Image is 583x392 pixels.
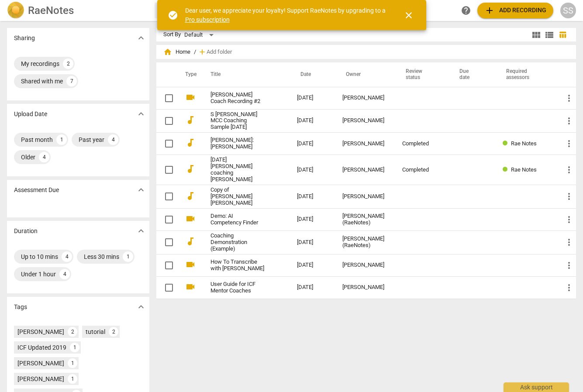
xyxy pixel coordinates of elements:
[86,327,105,336] div: tutorial
[342,141,389,147] div: [PERSON_NAME]
[185,164,196,174] span: audiotrack
[135,183,148,196] button: Show more
[290,133,335,155] td: [DATE]
[564,260,574,271] span: more_vert
[14,227,38,236] p: Duration
[79,135,104,144] div: Past year
[136,109,146,119] span: expand_more
[290,254,335,276] td: [DATE]
[163,48,172,56] span: home
[135,300,148,313] button: Show more
[200,62,290,87] th: Title
[530,28,543,41] button: Tile view
[395,62,449,87] th: Review status
[449,62,495,87] th: Due date
[335,62,396,87] th: Owner
[342,284,389,291] div: [PERSON_NAME]
[178,62,200,87] th: Type
[564,237,574,248] span: more_vert
[402,167,442,173] div: Completed
[461,5,471,16] span: help
[564,165,574,175] span: more_vert
[136,226,146,236] span: expand_more
[210,281,266,294] a: User Guide for ICF Mentor Coaches
[17,327,64,336] div: [PERSON_NAME]
[210,213,266,226] a: Demo: AI Competency Finder
[198,48,207,56] span: add
[17,359,64,368] div: [PERSON_NAME]
[564,116,574,126] span: more_vert
[17,343,66,352] div: ICF Updated 2019
[210,233,266,252] a: Coaching Demonstration (Example)
[564,138,574,149] span: more_vert
[544,30,555,40] span: view_list
[14,110,47,119] p: Upload Date
[484,5,546,16] span: Add recording
[210,259,266,272] a: How To Transcribe with [PERSON_NAME]
[207,49,232,55] span: Add folder
[135,224,148,237] button: Show more
[66,76,77,86] div: 7
[135,31,148,45] button: Show more
[290,155,335,185] td: [DATE]
[503,166,511,173] span: Review status: completed
[14,186,59,195] p: Assessment Due
[109,327,118,337] div: 2
[342,167,389,173] div: [PERSON_NAME]
[543,28,556,41] button: List view
[17,375,64,383] div: [PERSON_NAME]
[39,152,49,162] div: 4
[398,5,419,26] button: Close
[290,185,335,209] td: [DATE]
[556,28,569,41] button: Table view
[342,117,389,124] div: [PERSON_NAME]
[185,191,196,201] span: audiotrack
[496,62,557,87] th: Required assessors
[84,252,119,261] div: Less 30 mins
[504,382,569,392] div: Ask support
[21,77,63,86] div: Shared with me
[21,59,59,68] div: My recordings
[21,270,56,279] div: Under 1 hour
[14,34,35,43] p: Sharing
[68,327,77,337] div: 2
[185,92,196,103] span: videocam
[511,166,537,173] span: Rae Notes
[511,140,537,147] span: Rae Notes
[62,251,72,262] div: 4
[108,134,118,145] div: 4
[564,282,574,293] span: more_vert
[136,33,146,43] span: expand_more
[68,374,77,384] div: 1
[342,236,389,249] div: [PERSON_NAME] (RaeNotes)
[564,214,574,225] span: more_vert
[185,236,196,247] span: audiotrack
[135,107,148,120] button: Show more
[402,141,442,147] div: Completed
[342,95,389,101] div: [PERSON_NAME]
[564,93,574,103] span: more_vert
[404,10,414,21] span: close
[185,138,196,148] span: audiotrack
[342,262,389,268] div: [PERSON_NAME]
[163,31,181,38] div: Sort By
[168,10,178,21] span: check_circle
[477,3,553,18] button: Upload
[185,213,196,224] span: videocam
[484,5,495,16] span: add
[21,252,58,261] div: Up to 10 mins
[185,259,196,270] span: videocam
[56,134,67,145] div: 1
[559,31,567,39] span: table_chart
[503,140,511,147] span: Review status: completed
[290,276,335,299] td: [DATE]
[70,343,79,352] div: 1
[21,135,53,144] div: Past month
[290,87,335,109] td: [DATE]
[28,4,74,17] h2: RaeNotes
[342,193,389,200] div: [PERSON_NAME]
[59,269,70,279] div: 4
[210,111,266,131] a: S [PERSON_NAME] MCC Coaching Sample [DATE]
[210,157,266,183] a: [DATE] [PERSON_NAME] coaching [PERSON_NAME]
[21,153,35,162] div: Older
